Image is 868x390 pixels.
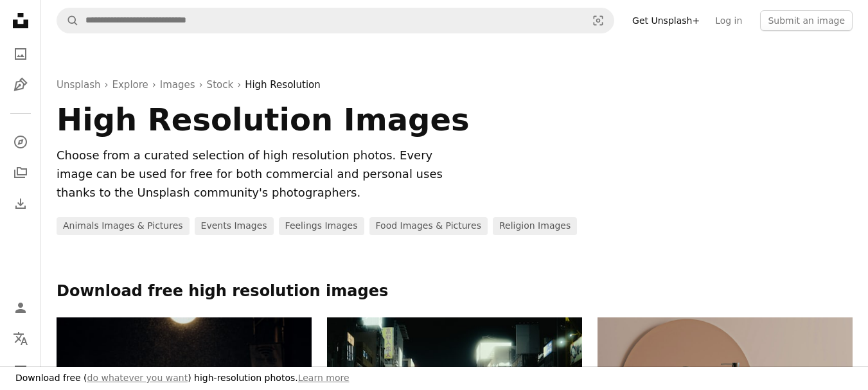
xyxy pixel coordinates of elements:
a: Learn more [298,373,350,383]
a: Collections [8,160,33,186]
a: Get Unsplash+ [624,10,707,31]
a: Illustrations [8,72,33,98]
a: Food Images & Pictures [369,217,488,235]
button: Submit an image [760,10,853,31]
a: Images [160,77,195,93]
button: Language [8,326,33,351]
div: Choose from a curated selection of high resolution photos. Every image can be used for free for b... [57,146,447,202]
a: Feelings Images [279,217,364,235]
h2: Download free high resolution images [57,281,853,302]
a: Log in / Sign up [8,295,33,321]
div: › › › › [57,77,853,93]
h1: High Resolution Images [57,103,582,136]
a: Unsplash [57,77,101,93]
a: Religion Images [493,217,577,235]
button: Visual search [583,8,614,33]
a: Events Images [195,217,274,235]
a: Log in [707,10,750,31]
a: Download History [8,191,33,217]
form: Find visuals sitewide [57,8,614,33]
a: Stock [207,77,234,93]
a: Explore [112,77,148,93]
button: Search Unsplash [57,8,79,33]
h3: Download free ( ) high-resolution photos. [15,372,350,385]
a: Photos [8,41,33,67]
a: Animals Images & Pictures [57,217,190,235]
a: Explore [8,129,33,155]
a: High Resolution [245,77,321,93]
a: do whatever you want [87,373,188,383]
button: Menu [8,357,33,382]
